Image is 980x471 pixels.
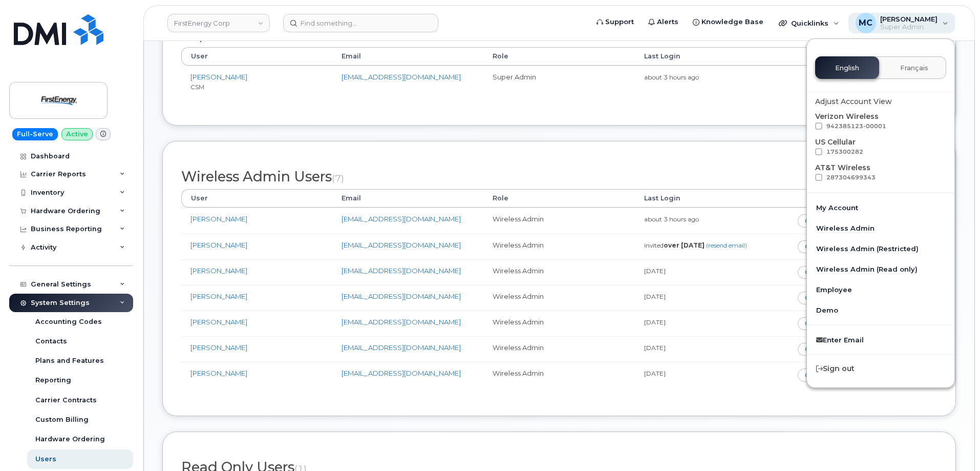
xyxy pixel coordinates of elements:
[190,318,247,326] a: [PERSON_NAME]
[791,19,828,27] span: Quicklinks
[342,267,461,275] a: [EMAIL_ADDRESS][DOMAIN_NAME]
[807,359,954,378] div: Sign out
[815,137,946,158] div: US Cellular
[342,343,461,352] a: [EMAIL_ADDRESS][DOMAIN_NAME]
[807,197,954,218] a: My Account
[483,234,634,259] td: Wireless Admin
[483,208,634,233] td: Wireless Admin
[815,162,946,184] div: AT&T Wireless
[815,96,946,107] div: Adjust Account View
[190,343,247,352] a: [PERSON_NAME]
[859,17,872,29] span: MC
[342,369,461,377] a: [EMAIL_ADDRESS][DOMAIN_NAME]
[332,189,483,208] th: Email
[644,267,666,275] small: [DATE]
[332,47,483,66] th: Email
[181,189,332,208] th: User
[644,344,666,352] small: [DATE]
[807,259,954,279] a: Wireless Admin (Read only)
[826,122,886,130] span: 942385123-00001
[483,336,634,362] td: Wireless Admin
[657,17,678,27] span: Alerts
[190,83,204,91] small: CSM
[807,238,954,259] a: Wireless Admin (Restricted)
[815,111,946,133] div: Verizon Wireless
[181,27,937,43] h2: Super Admin Users
[190,292,247,300] a: [PERSON_NAME]
[644,241,747,249] small: invited
[483,189,634,208] th: Role
[483,47,634,66] th: Role
[807,330,954,350] a: Enter Email
[644,215,699,223] small: about 3 hours ago
[342,292,461,300] a: [EMAIL_ADDRESS][DOMAIN_NAME]
[798,292,844,304] a: Changelog
[635,47,786,66] th: Last Login
[848,13,955,33] div: Marty Courter
[483,311,634,336] td: Wireless Admin
[190,267,247,275] a: [PERSON_NAME]
[181,47,332,66] th: User
[635,189,786,208] th: Last Login
[342,318,461,326] a: [EMAIL_ADDRESS][DOMAIN_NAME]
[190,369,247,377] a: [PERSON_NAME]
[706,241,747,249] a: (resend email)
[880,23,938,31] span: Super Admin
[807,300,954,320] a: Demo
[190,215,247,223] a: [PERSON_NAME]
[483,259,634,285] td: Wireless Admin
[798,368,844,381] a: Changelog
[641,12,686,32] a: Alerts
[807,218,954,238] a: Wireless Admin
[167,14,270,32] a: FirstEnergy Corp
[798,266,844,279] a: Changelog
[798,343,844,356] a: Changelog
[900,64,928,72] span: Français
[826,174,876,181] span: 287304699343
[935,426,972,463] iframe: Messenger Launcher
[807,279,954,300] a: Employee
[605,17,634,27] span: Support
[798,214,844,227] a: Changelog
[798,240,844,253] a: Changelog
[283,14,438,32] input: Find something...
[644,293,666,300] small: [DATE]
[342,73,461,81] a: [EMAIL_ADDRESS][DOMAIN_NAME]
[798,317,844,330] a: Changelog
[644,318,666,326] small: [DATE]
[686,12,771,32] a: Knowledge Base
[483,362,634,387] td: Wireless Admin
[644,370,666,377] small: [DATE]
[190,73,247,81] a: [PERSON_NAME]
[332,173,344,183] small: (7)
[644,73,699,81] small: about 3 hours ago
[342,241,461,249] a: [EMAIL_ADDRESS][DOMAIN_NAME]
[664,241,705,249] strong: over [DATE]
[772,13,846,33] div: Quicklinks
[826,148,863,155] span: 175300282
[181,169,937,185] h2: Wireless Admin Users
[342,215,461,223] a: [EMAIL_ADDRESS][DOMAIN_NAME]
[701,17,763,27] span: Knowledge Base
[880,15,938,23] span: [PERSON_NAME]
[483,66,634,97] td: Super Admin
[190,241,247,249] a: [PERSON_NAME]
[589,12,641,32] a: Support
[483,285,634,311] td: Wireless Admin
